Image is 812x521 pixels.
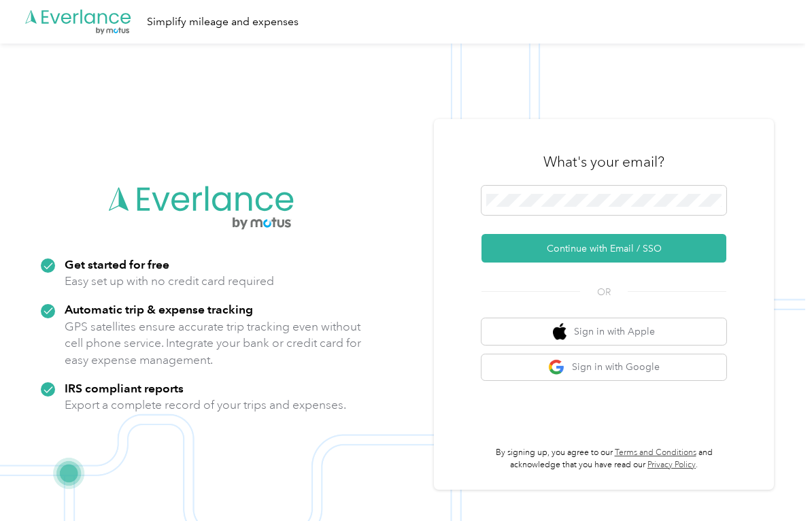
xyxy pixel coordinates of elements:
[553,323,566,340] img: apple logo
[65,381,184,395] strong: IRS compliant reports
[580,285,628,299] span: OR
[615,448,696,458] a: Terms and Conditions
[481,447,726,471] p: By signing up, you agree to our and acknowledge that you have read our .
[65,397,346,414] p: Export a complete record of your trips and expenses.
[481,354,726,381] button: google logoSign in with Google
[65,257,169,271] strong: Get started for free
[65,302,253,316] strong: Automatic trip & expense tracking
[481,234,726,263] button: Continue with Email / SSO
[65,318,362,369] p: GPS satellites ensure accurate trip tracking even without cell phone service. Integrate your bank...
[147,14,299,31] div: Simplify mileage and expenses
[647,460,696,470] a: Privacy Policy
[543,152,664,171] h3: What's your email?
[548,359,565,376] img: google logo
[481,318,726,345] button: apple logoSign in with Apple
[65,273,274,290] p: Easy set up with no credit card required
